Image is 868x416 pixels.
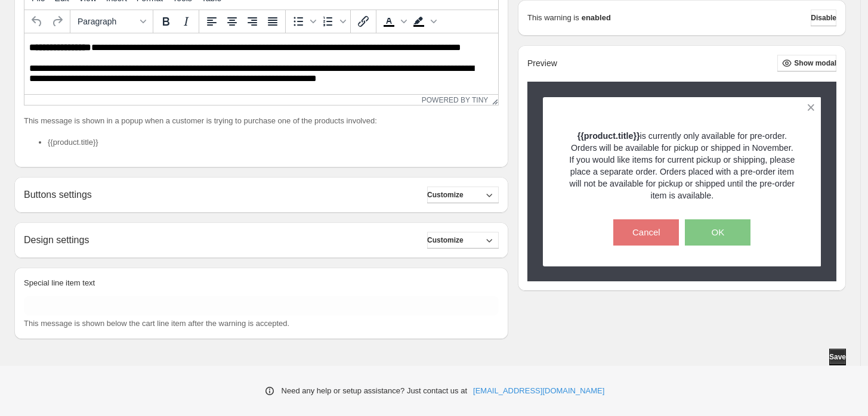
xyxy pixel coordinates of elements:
p: This warning is [527,12,579,24]
button: Align center [222,11,242,32]
button: Undo [27,11,47,32]
p: If you would like items for current pickup or shipping, please place a separate order. Orders pla... [564,154,801,201]
h2: Preview [527,58,557,69]
button: Cancel [613,219,679,246]
p: This message is shown in a popup when a customer is trying to purchase one of the products involved: [24,115,499,127]
button: Align left [202,11,222,32]
a: [EMAIL_ADDRESS][DOMAIN_NAME] [473,385,604,397]
span: Paragraph [78,17,136,26]
h2: Buttons settings [24,189,92,200]
div: Bullet list [288,11,318,32]
span: This message is shown below the cart line item after the warning is accepted. [24,319,289,328]
button: Formats [73,11,150,32]
span: Customize [427,235,464,245]
iframe: Rich Text Area [24,33,498,94]
button: Bold [156,11,176,32]
button: Justify [262,11,283,32]
div: Numbered list [318,11,348,32]
button: Italic [176,11,196,32]
strong: {{product.title}} [577,131,640,141]
span: Save [829,352,846,362]
button: Save [829,349,846,365]
button: Customize [427,187,499,203]
span: Disable [811,13,836,23]
li: {{product.title}} [48,136,499,148]
button: Show modal [777,55,836,72]
div: Text color [379,11,409,32]
span: Show modal [794,58,836,68]
button: OK [685,219,750,246]
button: Redo [47,11,67,32]
div: Resize [488,95,498,105]
a: Powered by Tiny [422,96,489,104]
button: Align right [242,11,262,32]
button: Customize [427,232,499,249]
strong: enabled [582,12,611,24]
p: is currently only available for pre-order. Orders will be available for pickup or shipped in Nove... [564,130,801,154]
button: Insert/edit link [353,11,373,32]
div: Background color [409,11,438,32]
button: Disable [811,10,836,26]
span: Special line item text [24,278,95,287]
span: Customize [427,190,464,200]
h2: Design settings [24,234,89,246]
